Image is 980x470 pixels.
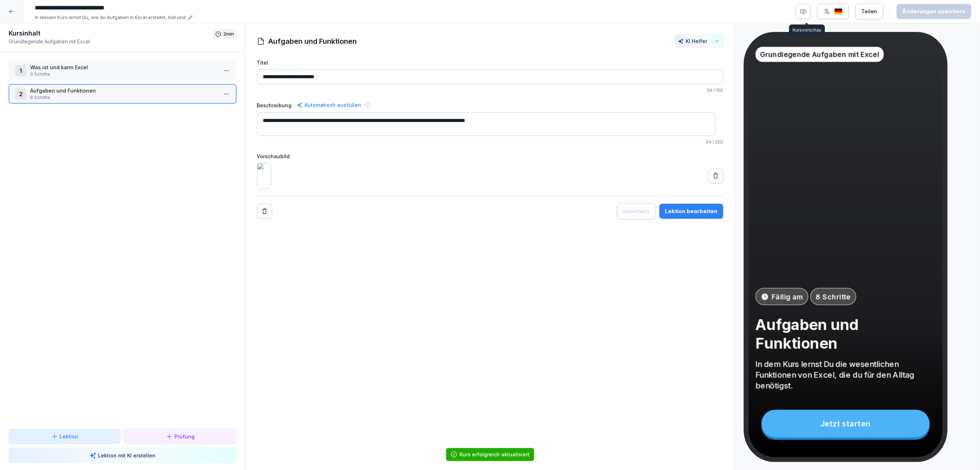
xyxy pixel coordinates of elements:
[9,61,237,80] div: 1Was ist und kann Excel0 Schritte
[60,433,78,440] p: Lektion
[257,59,723,66] label: Titel
[295,101,363,109] div: Automatisch ausfüllen
[772,291,803,302] p: Fällig am
[257,87,723,94] p: / 150
[9,84,237,104] div: 2Aufgaben und Funktionen8 Schritte
[816,291,851,302] p: 8 Schritte
[35,14,186,21] p: In diesem Kurs lernst Du, wie du Aufgaben in Excel erstellst, löst und
[675,35,723,47] button: KI Helfer
[760,49,879,60] p: Grundlegende Aufgaben mit Excel
[897,4,971,19] button: Änderungen speichern
[257,204,272,219] button: Remove
[659,204,723,219] button: Lektion bearbeiten
[617,203,656,219] button: Speichern
[15,88,27,100] div: 2
[224,30,234,38] p: 2 min
[257,163,271,189] img: 580d0523-78fb-4b89-8b58-e120e1c94fd1
[789,24,825,36] div: Kursvorschau
[257,139,723,145] p: / 250
[862,8,877,15] div: Teilen
[678,38,720,44] div: KI Helfer
[30,94,218,101] p: 8 Schritte
[761,410,930,437] div: Jetzt starten
[257,152,723,160] label: Vorschaubild
[755,315,935,352] p: Aufgaben und Funktionen
[707,88,713,93] span: 24
[30,87,218,94] p: Aufgaben und Funktionen
[257,102,292,109] label: Beschreibung
[9,448,237,463] button: Lektion mit KI erstellen
[834,8,843,15] img: de.svg
[269,36,357,47] h1: Aufgaben und Funktionen
[124,429,236,444] button: Prüfung
[9,38,213,45] p: Grundlegende Aufgaben mit Excel
[460,451,530,458] div: Kurs erfolgreich aktualisiert
[15,65,27,76] div: 1
[9,29,213,38] h1: Kursinhalt
[30,71,218,77] p: 0 Schritte
[665,207,718,215] div: Lektion bearbeiten
[174,433,195,440] p: Prüfung
[98,452,155,459] p: Lektion mit KI erstellen
[902,8,966,15] div: Änderungen speichern
[30,64,218,71] p: Was ist und kann Excel
[9,429,121,444] button: Lektion
[706,139,712,145] span: 94
[755,358,935,391] p: In dem Kurs lernst Du die wesentlichen Funktionen von Excel, die du für den Alltag benötigst.
[623,207,650,215] div: Speichern
[855,4,883,19] button: Teilen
